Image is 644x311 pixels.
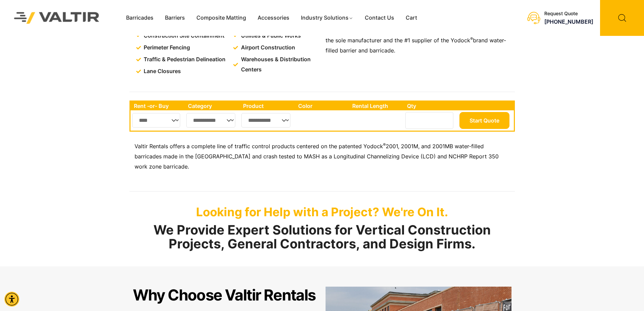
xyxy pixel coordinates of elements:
a: Barricades [120,13,159,23]
a: Barriers [159,13,191,23]
a: call (888) 496-3625 [544,18,593,25]
th: Qty [404,102,457,110]
img: Valtir Rentals [5,3,109,32]
sup: ® [470,36,473,41]
div: Accessibility Menu [4,292,19,307]
a: Contact Us [359,13,400,23]
span: Warehouses & Distribution Centers [239,54,320,75]
a: Cart [400,13,423,23]
a: Composite Matting [191,13,252,23]
span: 2001, 2001M, and 2001MB water-filled barricades made in the [GEOGRAPHIC_DATA] and crash tested to... [135,143,499,170]
span: Utilities & Public Works [239,31,301,41]
th: Category [185,102,240,110]
span: Airport Construction [239,43,295,53]
th: Rental Length [349,102,404,110]
span: Construction Site Containment [142,31,224,41]
th: Product [240,102,295,110]
span: Lane Closures [142,66,181,76]
button: Start Quote [459,112,509,129]
th: Color [295,102,349,110]
span: Perimeter Fencing [142,43,190,53]
p: Looking for Help with a Project? We're On It. [129,205,515,219]
input: Number [405,112,453,129]
select: Single select [186,113,236,128]
span: Valtir Rentals offers a complete line of traffic control products centered on the patented Yodock [135,143,383,150]
th: Rent -or- Buy [130,102,185,110]
span: Traffic & Pedestrian Delineation [142,54,225,65]
select: Single select [241,113,290,128]
h2: We Provide Expert Solutions for Vertical Construction Projects, General Contractors, and Design F... [129,223,515,251]
select: Single select [132,113,181,128]
h2: Why Choose Valtir Rentals [133,287,316,304]
div: Request Quote [544,11,593,17]
a: Accessories [252,13,295,23]
sup: ® [383,142,386,147]
a: Industry Solutions [295,13,359,23]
